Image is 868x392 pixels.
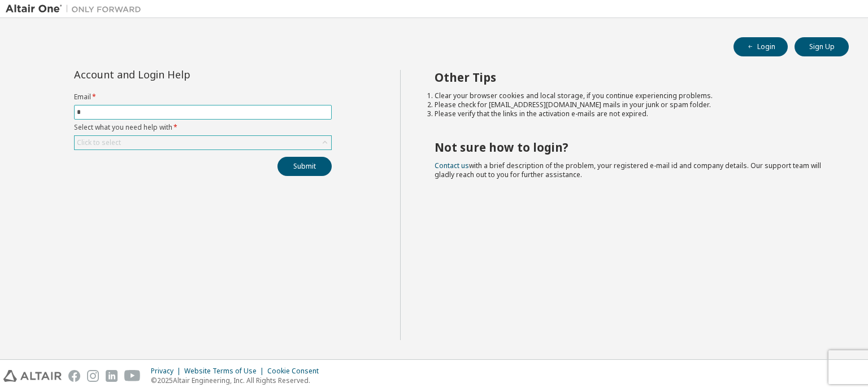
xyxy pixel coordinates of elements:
div: Account and Login Help [74,70,280,79]
div: Website Terms of Use [184,367,267,376]
button: Sign Up [795,37,849,56]
label: Select what you need help with [74,123,332,132]
div: Cookie Consent [267,367,325,376]
li: Clear your browser cookies and local storage, if you continue experiencing problems. [435,91,829,100]
button: Login [734,37,788,56]
a: Contact us [435,161,469,170]
li: Please check for [EMAIL_ADDRESS][DOMAIN_NAME] mails in your junk or spam folder. [435,100,829,109]
div: Click to select [77,138,121,147]
span: with a brief description of the problem, your registered e-mail id and company details. Our suppo... [435,161,821,179]
img: altair_logo.svg [3,370,62,382]
div: Click to select [75,136,331,149]
img: instagram.svg [87,370,99,382]
img: facebook.svg [68,370,80,382]
button: Submit [277,157,332,176]
li: Please verify that the links in the activation e-mails are not expired. [435,109,829,118]
label: Email [74,93,332,102]
img: youtube.svg [124,370,141,382]
img: linkedin.svg [106,370,118,382]
div: Privacy [151,367,184,376]
h2: Other Tips [435,70,829,85]
img: Altair One [6,3,147,15]
p: © 2025 Altair Engineering, Inc. All Rights Reserved. [151,376,325,385]
h2: Not sure how to login? [435,140,829,155]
